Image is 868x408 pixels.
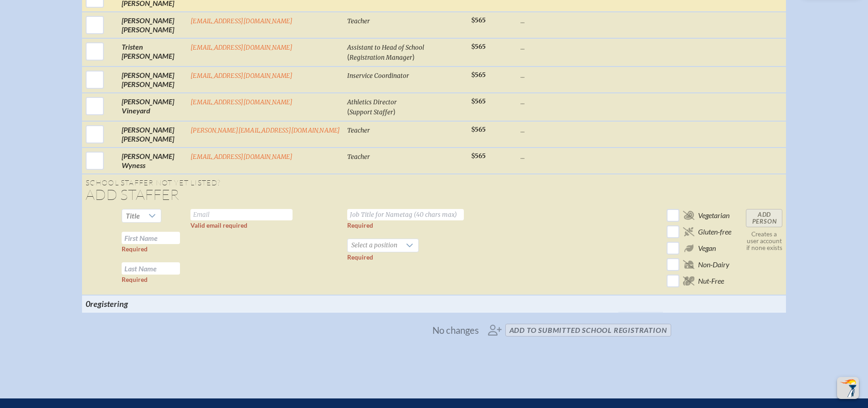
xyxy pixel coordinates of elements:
button: Scroll Top [837,377,859,399]
span: Teacher [347,127,370,134]
span: Athletics Director [347,98,397,106]
span: Teacher [347,17,370,25]
span: Non-Dairy [698,260,729,269]
label: Required [347,254,373,261]
td: [PERSON_NAME] [PERSON_NAME] [118,66,187,93]
span: Title [122,209,144,222]
span: registering [90,299,128,309]
td: [PERSON_NAME] [PERSON_NAME] [118,121,187,148]
p: ... [520,42,615,51]
span: Teacher [347,153,370,161]
span: Registration Manager [349,54,412,61]
p: ... [520,97,615,106]
input: Last Name [122,262,180,275]
a: [EMAIL_ADDRESS][DOMAIN_NAME] [190,98,293,106]
span: $565 [471,43,486,51]
th: 0 [82,295,187,312]
p: ... [520,125,615,134]
label: Required [347,222,373,229]
span: ) [412,52,415,61]
span: Title [126,211,140,220]
td: [PERSON_NAME] Vineyard [118,93,187,121]
span: Vegetarian [698,211,729,220]
span: $565 [471,126,486,133]
span: $565 [471,97,486,105]
img: To the top [839,379,857,397]
a: [EMAIL_ADDRESS][DOMAIN_NAME] [190,44,293,51]
span: ) [393,107,395,116]
input: First Name [122,232,180,244]
label: Required [122,245,148,253]
input: Job Title for Nametag (40 chars max) [347,209,464,220]
p: ... [520,71,615,80]
span: Vegan [698,244,716,253]
label: Valid email required [190,222,247,229]
td: [PERSON_NAME] [PERSON_NAME] [118,12,187,38]
p: ... [520,16,615,25]
span: Assistant to Head of School [347,44,424,51]
span: Gluten-free [698,227,731,236]
a: [EMAIL_ADDRESS][DOMAIN_NAME] [190,72,293,80]
a: [EMAIL_ADDRESS][DOMAIN_NAME] [190,153,293,161]
td: Tristen [PERSON_NAME] [118,38,187,66]
input: Email [190,209,293,220]
span: Select a position [348,239,401,252]
span: ( [347,52,349,61]
p: ... [520,152,615,161]
label: Required [122,276,148,283]
span: $565 [471,16,486,24]
span: Support Staffer [349,108,393,116]
a: [EMAIL_ADDRESS][DOMAIN_NAME] [190,17,293,25]
span: $565 [471,71,486,79]
span: No changes [432,325,479,335]
p: Creates a user account if none exists [746,231,782,251]
td: [PERSON_NAME] Wyness [118,148,187,174]
span: Nut-Free [698,276,724,286]
a: [PERSON_NAME][EMAIL_ADDRESS][DOMAIN_NAME] [190,127,340,134]
span: $565 [471,152,486,160]
span: ( [347,107,349,116]
span: Inservice Coordinator [347,72,409,80]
